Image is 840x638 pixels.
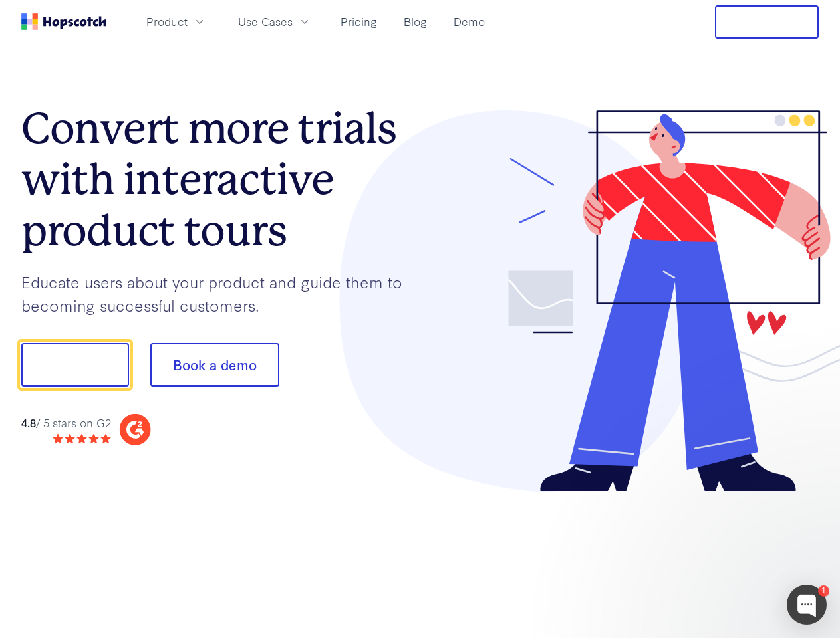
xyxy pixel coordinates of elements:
strong: 4.8 [21,415,36,430]
div: / 5 stars on G2 [21,415,111,431]
button: Free Trial [715,5,819,39]
a: Home [21,13,106,30]
span: Use Cases [238,13,293,30]
a: Demo [448,11,490,33]
span: Product [146,13,188,30]
button: Product [138,11,214,33]
button: Use Cases [230,11,319,33]
div: 1 [818,585,829,597]
p: Educate users about your product and guide them to becoming successful customers. [21,270,420,316]
button: Show me! [21,343,129,387]
a: Blog [398,11,432,33]
a: Pricing [335,11,382,33]
h1: Convert more trials with interactive product tours [21,103,420,256]
button: Book a demo [150,343,279,387]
